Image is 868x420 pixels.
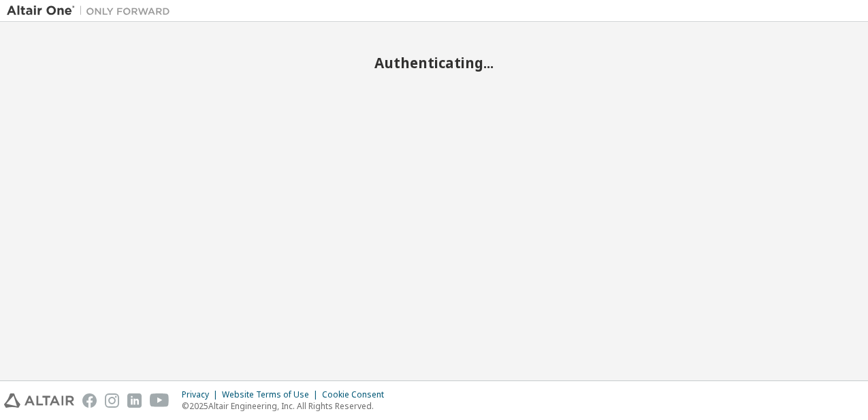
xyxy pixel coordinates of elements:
[150,393,170,408] img: youtube.svg
[7,4,177,18] img: Altair One
[222,389,322,400] div: Website Terms of Use
[182,389,222,400] div: Privacy
[7,54,861,72] h2: Authenticating...
[182,400,392,412] p: © 2025 Altair Engineering, Inc. All Rights Reserved.
[322,389,392,400] div: Cookie Consent
[82,393,97,408] img: facebook.svg
[105,393,119,408] img: instagram.svg
[127,393,142,408] img: linkedin.svg
[4,393,74,408] img: altair_logo.svg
